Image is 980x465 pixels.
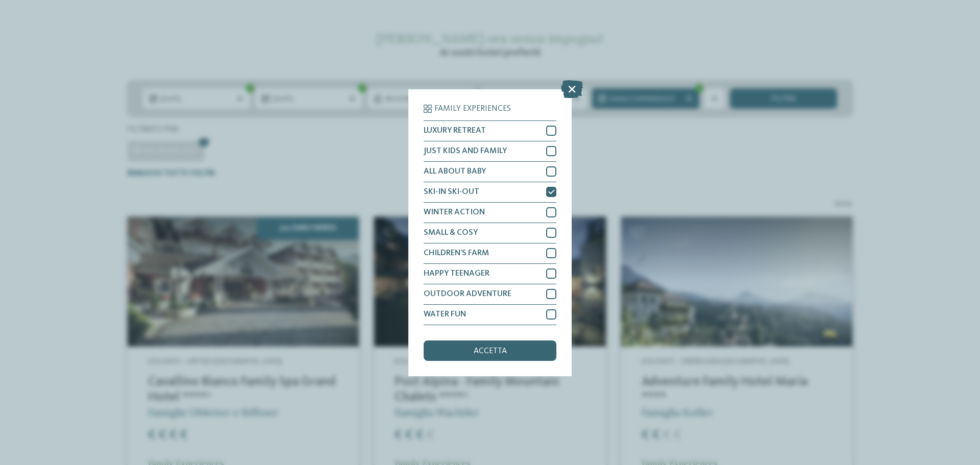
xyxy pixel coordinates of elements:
[424,249,489,257] span: CHILDREN’S FARM
[434,105,511,113] span: Family Experiences
[424,127,486,135] span: LUXURY RETREAT
[424,167,486,176] span: ALL ABOUT BABY
[424,290,511,298] span: OUTDOOR ADVENTURE
[424,188,479,196] span: SKI-IN SKI-OUT
[424,229,478,237] span: SMALL & COSY
[424,310,466,319] span: WATER FUN
[424,270,489,278] span: HAPPY TEENAGER
[474,347,507,355] span: accetta
[424,208,485,216] span: WINTER ACTION
[424,147,507,155] span: JUST KIDS AND FAMILY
